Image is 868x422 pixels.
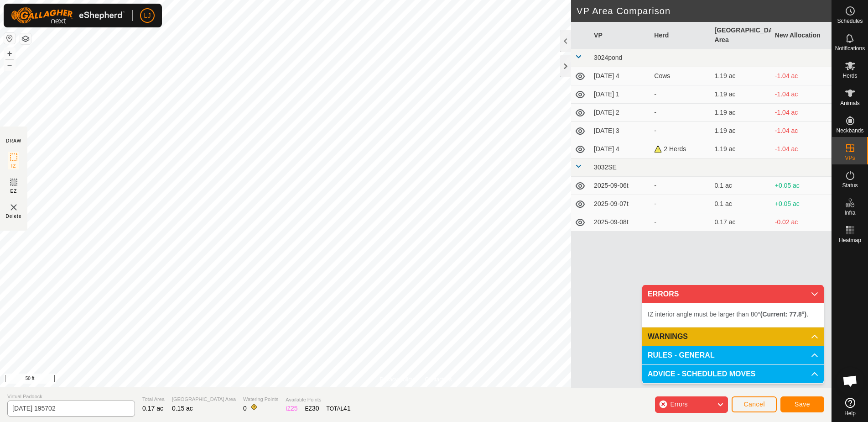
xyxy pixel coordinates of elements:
[648,311,808,318] span: IZ interior angle must be larger than 80° .
[743,401,765,408] span: Cancel
[590,177,650,195] td: 2025-09-06t
[780,396,824,412] button: Save
[842,73,857,79] span: Herds
[4,60,15,71] button: –
[312,405,319,412] span: 30
[4,33,15,44] button: Reset Map
[840,100,860,106] span: Animals
[425,375,452,384] a: Contact Us
[839,237,861,243] span: Heatmap
[837,367,864,395] div: Open chat
[590,195,650,213] td: 2025-09-07t
[711,22,771,49] th: [GEOGRAPHIC_DATA] Area
[711,104,771,122] td: 1.19 ac
[771,104,832,122] td: -1.04 ac
[771,195,832,213] td: +0.05 ac
[590,67,650,85] td: [DATE] 4
[11,163,16,169] span: IZ
[142,405,163,412] span: 0.17 ac
[144,11,151,21] span: LJ
[648,352,715,359] span: RULES - GENERAL
[379,375,414,384] a: Privacy Policy
[291,405,298,412] span: 25
[590,104,650,122] td: [DATE] 2
[20,33,31,44] button: Map Layers
[771,22,832,49] th: New Allocation
[243,405,247,412] span: 0
[286,396,350,404] span: Available Points
[771,85,832,104] td: -1.04 ac
[642,327,824,346] p-accordion-header: WARNINGS
[711,213,771,232] td: 0.17 ac
[844,411,856,416] span: Help
[835,46,865,51] span: Notifications
[844,210,855,216] span: Infra
[6,213,22,220] span: Delete
[654,108,707,117] div: -
[327,404,351,413] div: TOTAL
[654,217,707,227] div: -
[642,346,824,364] p-accordion-header: RULES - GENERAL
[590,213,650,232] td: 2025-09-08t
[711,122,771,140] td: 1.19 ac
[845,155,855,161] span: VPs
[711,85,771,104] td: 1.19 ac
[654,144,707,154] div: 2 Herds
[594,54,622,61] span: 3024pond
[832,394,868,420] a: Help
[760,311,806,318] b: (Current: 77.8°)
[243,396,278,403] span: Watering Points
[648,370,755,378] span: ADVICE - SCHEDULED MOVES
[711,177,771,195] td: 0.1 ac
[8,202,19,213] img: VP
[7,393,135,401] span: Virtual Paddock
[4,48,15,59] button: +
[10,188,17,195] span: EZ
[172,396,236,403] span: [GEOGRAPHIC_DATA] Area
[594,164,617,171] span: 3032SE
[654,126,707,136] div: -
[590,140,650,158] td: [DATE] 4
[286,404,297,413] div: IZ
[711,195,771,213] td: 0.1 ac
[771,122,832,140] td: -1.04 ac
[654,71,707,81] div: Cows
[11,7,125,24] img: Gallagher Logo
[172,405,193,412] span: 0.15 ac
[577,5,832,16] h2: VP Area Comparison
[590,122,650,140] td: [DATE] 3
[771,67,832,85] td: -1.04 ac
[654,199,707,209] div: -
[842,183,858,188] span: Status
[771,140,832,158] td: -1.04 ac
[771,213,832,232] td: -0.02 ac
[654,90,707,99] div: -
[305,404,319,413] div: EZ
[648,290,679,298] span: ERRORS
[6,137,21,144] div: DRAW
[590,85,650,104] td: [DATE] 1
[670,401,687,408] span: Errors
[590,22,650,49] th: VP
[650,22,711,49] th: Herd
[642,303,824,327] p-accordion-content: ERRORS
[711,140,771,158] td: 1.19 ac
[711,67,771,85] td: 1.19 ac
[836,128,863,133] span: Neckbands
[795,401,810,408] span: Save
[343,405,351,412] span: 41
[142,396,165,403] span: Total Area
[648,333,688,340] span: WARNINGS
[642,285,824,303] p-accordion-header: ERRORS
[642,365,824,383] p-accordion-header: ADVICE - SCHEDULED MOVES
[654,181,707,190] div: -
[732,396,777,412] button: Cancel
[837,18,863,24] span: Schedules
[771,177,832,195] td: +0.05 ac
